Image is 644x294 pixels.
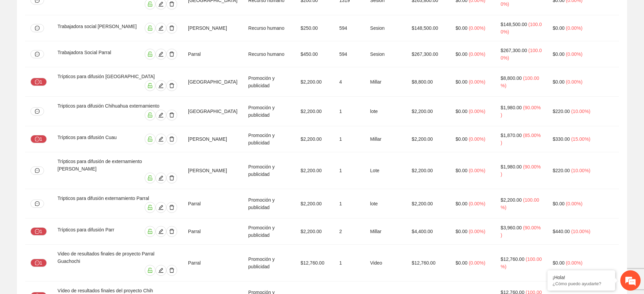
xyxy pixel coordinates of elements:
[456,25,468,31] span: $0.00
[58,250,177,265] div: Video de resultados finales de proyecto Parral Guachochi
[30,227,47,235] button: message1
[501,197,522,203] span: $2,200.00
[469,136,485,142] span: ( 0.00% )
[155,134,166,144] button: edit
[145,112,155,118] span: unlock
[145,25,155,31] span: unlock
[334,152,365,189] td: 1
[295,126,334,152] td: $2,200.00
[406,41,450,67] td: $267,300.00
[167,268,177,273] span: delete
[3,185,129,208] textarea: Escriba su mensaje y pulse “Intro”
[571,168,590,173] span: ( 10.00% )
[58,23,141,33] div: Trabajadora social [PERSON_NAME]
[571,136,590,142] span: ( 15.00% )
[35,109,40,114] span: message
[501,197,539,210] span: ( 100.00% )
[456,136,468,142] span: $0.00
[295,219,334,245] td: $2,200.00
[553,260,564,266] span: $0.00
[501,133,522,138] span: $1,870.00
[111,3,127,20] div: Minimizar ventana de chat en vivo
[469,79,485,85] span: ( 0.00% )
[167,1,177,7] span: delete
[30,50,44,58] button: message
[35,52,40,56] span: message
[243,219,295,245] td: Promoción y publicidad
[167,136,177,142] span: delete
[155,110,166,120] button: edit
[156,51,166,57] span: edit
[553,201,564,206] span: $0.00
[295,67,334,97] td: $2,200.00
[58,49,128,60] div: Trabajadora Social Parral
[156,112,166,118] span: edit
[295,41,334,67] td: $450.00
[35,201,40,206] span: message
[365,97,407,126] td: lote
[334,15,365,41] td: 594
[469,168,485,173] span: ( 0.00% )
[58,226,129,237] div: Trípticos para difusión Parr
[145,83,155,88] span: unlock
[156,1,166,7] span: edit
[406,219,450,245] td: $4,400.00
[183,245,243,281] td: Parral
[243,15,295,41] td: Recurso humano
[334,67,365,97] td: 4
[365,152,407,189] td: Lote
[183,152,243,189] td: [PERSON_NAME]
[243,97,295,126] td: Promoción y publicidad
[456,229,468,234] span: $0.00
[30,200,44,208] button: message
[334,41,365,67] td: 594
[166,265,177,276] button: delete
[35,137,40,142] span: message
[406,15,450,41] td: $148,500.00
[501,105,522,110] span: $1,980.00
[501,48,527,53] span: $267,300.00
[145,229,155,234] span: unlock
[456,260,468,266] span: $0.00
[155,49,166,60] button: edit
[334,97,365,126] td: 1
[167,112,177,118] span: delete
[469,25,485,31] span: ( 0.00% )
[243,189,295,219] td: Promoción y publicidad
[166,134,177,144] button: delete
[145,1,155,7] span: unlock
[456,51,468,57] span: $0.00
[145,49,155,60] button: unlock
[456,79,468,85] span: $0.00
[155,23,166,33] button: edit
[406,97,450,126] td: $2,200.00
[243,41,295,67] td: Recurso humano
[166,202,177,213] button: delete
[243,67,295,97] td: Promoción y publicidad
[156,175,166,181] span: edit
[167,83,177,88] span: delete
[39,90,94,159] span: Estamos en línea.
[30,78,47,86] button: message1
[145,80,155,91] button: unlock
[566,79,582,85] span: ( 0.00% )
[469,229,485,234] span: ( 0.00% )
[501,75,539,88] span: ( 100.00% )
[156,229,166,234] span: edit
[334,189,365,219] td: 1
[156,136,166,142] span: edit
[145,268,155,273] span: unlock
[30,24,44,32] button: message
[553,281,610,286] p: ¿Cómo puedo ayudarte?
[571,229,590,234] span: ( 10.00% )
[365,219,407,245] td: Millar
[166,173,177,183] button: delete
[145,110,155,120] button: unlock
[183,15,243,41] td: [PERSON_NAME]
[295,152,334,189] td: $2,200.00
[566,25,582,31] span: ( 0.00% )
[167,205,177,210] span: delete
[553,25,564,31] span: $0.00
[406,67,450,97] td: $8,800.00
[167,51,177,57] span: delete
